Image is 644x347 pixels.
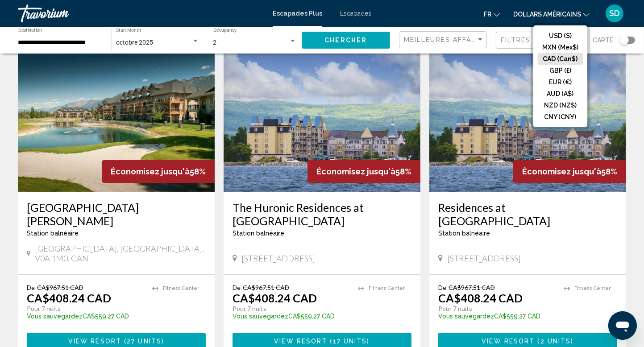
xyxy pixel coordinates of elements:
[538,53,583,65] button: CAD (Can$)
[447,253,521,263] span: [STREET_ADDRESS]
[438,230,490,237] span: Station balnéaire
[327,338,370,345] span: ( )
[404,36,484,44] mat-select: Sort by
[302,32,391,48] button: Chercher
[116,39,153,46] span: octobre 2025
[233,284,241,291] span: De
[273,10,322,17] a: Escapades Plus
[27,313,83,320] span: Vous sauvegardez
[27,201,206,227] a: [GEOGRAPHIC_DATA][PERSON_NAME]
[438,201,617,227] a: Residences at [GEOGRAPHIC_DATA]
[538,41,583,53] button: MXN (Mex$)
[243,284,289,291] span: CA$967.51 CAD
[513,8,590,21] button: Changer de devise
[37,284,83,291] span: CA$967.51 CAD
[27,284,35,291] span: De
[121,338,164,345] span: ( )
[333,338,367,345] span: 17 units
[233,313,349,320] p: CA$559.27 CAD
[35,244,206,263] span: [GEOGRAPHIC_DATA], [GEOGRAPHIC_DATA], V0A 1M0, CAN
[369,285,405,291] span: Fitness Center
[429,49,626,192] img: ii_cqr1.jpg
[496,31,584,50] button: Filter
[233,305,349,313] p: Pour 7 nuits
[27,313,143,320] p: CA$559.27 CAD
[438,291,523,305] p: CA$408.24 CAD
[484,8,500,21] button: Changer de langue
[538,76,583,88] button: EUR (€)
[213,39,217,46] span: 2
[609,8,620,18] font: SD
[18,4,264,22] a: Travorium
[540,338,571,345] span: 2 units
[513,160,626,183] div: 58%
[438,313,555,320] p: CA$559.27 CAD
[307,160,420,183] div: 58%
[603,4,626,23] button: Menu utilisateur
[18,49,215,192] img: ii_big1.jpg
[438,313,494,320] span: Vous sauvegardez
[233,291,317,305] p: CA$408.24 CAD
[324,37,367,44] span: Chercher
[449,284,495,291] span: CA$967.51 CAD
[316,167,395,176] span: Économisez jusqu'à
[538,65,583,76] button: GBP (£)
[608,311,637,340] iframe: Bouton de lancement de la fenêtre de messagerie
[111,167,190,176] span: Économisez jusqu'à
[233,230,284,237] span: Station balnéaire
[538,111,583,123] button: CNY (CN¥)
[538,88,583,99] button: AUD (A$)
[538,30,583,41] button: USD ($)
[163,285,199,291] span: Fitness Center
[102,160,215,183] div: 58%
[224,49,420,192] img: ii_cq21.jpg
[27,305,143,313] p: Pour 7 nuits
[404,36,488,43] span: Meilleures affaires
[27,230,79,237] span: Station balnéaire
[27,291,111,305] p: CA$408.24 CAD
[593,34,613,46] span: Carte
[233,313,288,320] span: Vous sauvegardez
[484,11,491,18] font: fr
[535,338,574,345] span: ( )
[233,201,411,227] a: The Huronic Residences at [GEOGRAPHIC_DATA]
[241,253,315,263] span: [STREET_ADDRESS]
[501,37,531,44] span: Filtres
[274,338,327,345] span: View Resort
[438,284,446,291] span: De
[340,10,371,17] a: Escapades
[68,338,121,345] span: View Resort
[482,338,535,345] span: View Resort
[438,305,555,313] p: Pour 7 nuits
[574,285,611,291] span: Fitness Center
[538,99,583,111] button: NZD (NZ$)
[127,338,162,345] span: 27 units
[522,167,601,176] span: Économisez jusqu'à
[513,11,581,18] font: dollars américains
